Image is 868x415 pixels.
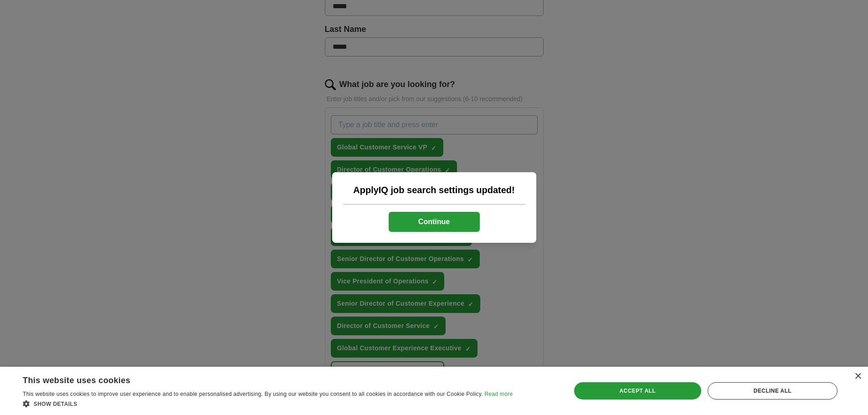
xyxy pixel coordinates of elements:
[343,183,525,197] h2: ApplyIQ job search settings updated!
[389,212,480,232] button: Continue
[484,391,513,397] a: Read more, opens a new window
[23,372,490,386] div: This website uses cookies
[574,382,701,400] div: Accept all
[23,391,483,397] span: This website uses cookies to improve user experience and to enable personalised advertising. By u...
[23,399,513,408] div: Show details
[34,401,77,407] span: Show details
[708,382,837,400] div: Decline all
[854,373,861,380] div: Close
